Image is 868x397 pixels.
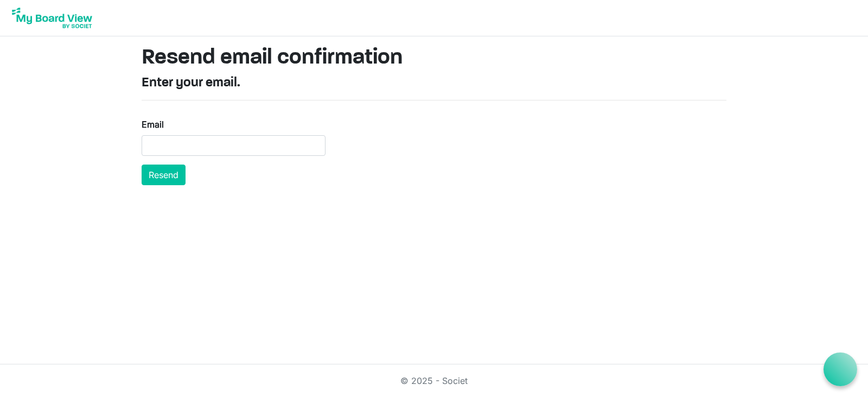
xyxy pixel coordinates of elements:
[400,375,468,386] a: © 2025 - Societ
[142,75,726,91] h4: Enter your email.
[142,45,726,71] h1: Resend email confirmation
[142,118,164,131] label: Email
[9,4,95,31] img: My Board View Logo
[142,165,186,185] button: Resend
